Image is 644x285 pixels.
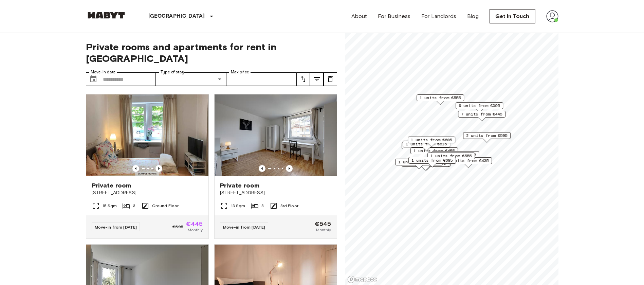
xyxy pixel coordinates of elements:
span: 3 [261,203,264,209]
span: 1 units from €665 [398,159,440,165]
span: 1 units from €555 [420,95,461,101]
img: Marketing picture of unit DE-09-017-01M [215,94,337,176]
span: 3 [133,203,135,209]
span: 1 units from €605 [411,137,452,143]
span: Private room [220,181,260,190]
span: 15 Sqm [103,203,117,209]
span: 7 units from €445 [461,111,502,117]
button: Previous image [286,165,293,172]
span: 1 units from €695 [411,157,453,163]
span: 2 units from €595 [466,132,508,139]
div: Map marker [458,111,505,121]
img: avatar [546,10,558,22]
span: 13 Sqm [231,203,245,209]
img: Marketing picture of unit DE-09-012-002-03HF [86,94,208,176]
span: Private room [92,181,131,190]
a: Blog [467,12,479,20]
button: tune [296,72,310,86]
span: €595 [172,224,183,230]
span: 3rd Floor [280,203,298,209]
button: tune [324,72,337,86]
div: Map marker [410,147,458,158]
span: [STREET_ADDRESS] [220,190,331,196]
div: Map marker [456,102,503,113]
button: Previous image [155,165,162,172]
span: [STREET_ADDRESS] [92,190,203,196]
div: Map marker [417,94,464,105]
button: tune [310,72,324,86]
button: Choose date [87,72,100,86]
span: Monthly [188,227,203,233]
span: Move-in from [DATE] [223,225,265,230]
a: Get in Touch [490,9,535,23]
div: Map marker [431,151,479,162]
a: Marketing picture of unit DE-09-012-002-03HFPrevious imagePrevious imagePrivate room[STREET_ADDRE... [86,94,209,239]
a: Marketing picture of unit DE-09-017-01MPrevious imagePrevious imagePrivate room[STREET_ADDRESS]13... [214,94,337,239]
div: Map marker [463,132,511,143]
p: [GEOGRAPHIC_DATA] [148,12,205,20]
button: Previous image [259,165,265,172]
div: Map marker [408,137,455,147]
span: Ground Floor [152,203,179,209]
span: €445 [186,221,203,227]
span: 9 units from €395 [459,103,500,109]
label: Type of stay [161,69,184,75]
div: Map marker [402,142,449,153]
div: Map marker [427,153,475,163]
div: Map marker [403,141,450,151]
a: About [351,12,367,20]
span: Move-in from [DATE] [95,225,137,230]
label: Max price [231,69,249,75]
span: 1 units from €455 [413,148,455,154]
span: €545 [315,221,331,227]
div: Map marker [395,159,443,169]
div: Map marker [408,157,456,167]
span: 2 units from €435 [447,158,489,164]
a: Mapbox logo [347,275,377,283]
span: 1 units from €555 [430,153,472,159]
label: Move-in date [91,69,116,75]
a: For Landlords [421,12,456,20]
button: Previous image [132,165,139,172]
span: Monthly [316,227,331,233]
a: For Business [378,12,410,20]
div: Map marker [444,157,492,168]
span: Private rooms and apartments for rent in [GEOGRAPHIC_DATA] [86,41,337,64]
span: 1 units from €515 [406,141,447,147]
span: 1 units from €460 [435,152,476,158]
img: Habyt [86,12,127,19]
